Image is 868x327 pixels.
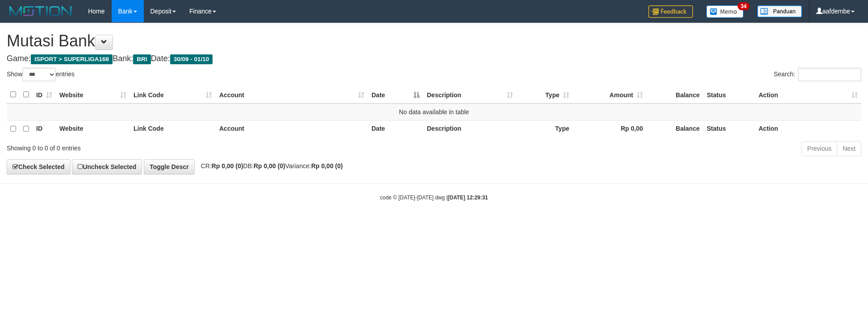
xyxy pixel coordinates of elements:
a: Uncheck Selected [72,159,142,174]
input: Search: [798,68,861,81]
img: MOTION_logo.png [7,4,75,18]
span: ISPORT > SUPERLIGA168 [31,54,113,64]
th: Status [703,120,755,137]
th: Amount: activate to sort column ascending [573,86,647,103]
th: Website [56,120,130,137]
label: Show entries [7,68,75,81]
small: code © [DATE]-[DATE] dwg | [380,195,488,201]
th: Account [216,120,368,137]
th: Status [703,86,755,103]
select: Showentries [22,68,56,81]
th: Date [368,120,423,137]
a: Previous [801,141,837,156]
th: Date: activate to sort column descending [368,86,423,103]
span: 30/09 - 01/10 [170,54,213,64]
img: panduan.png [757,5,802,17]
th: ID: activate to sort column ascending [33,86,56,103]
span: CR: DB: Variance: [196,162,343,170]
a: Next [837,141,861,156]
td: No data available in table [7,103,861,120]
span: BRI [133,54,150,64]
th: Action [755,120,861,137]
strong: [DATE] 12:29:31 [448,195,488,201]
a: Toggle Descr [144,159,195,174]
h1: Mutasi Bank [7,32,861,50]
a: Check Selected [7,159,71,174]
th: Account: activate to sort column ascending [216,86,368,103]
label: Search: [774,68,861,81]
th: Rp 0,00 [573,120,647,137]
th: Action: activate to sort column ascending [755,86,861,103]
th: Description [423,120,517,137]
strong: Rp 0,00 (0) [254,162,285,170]
img: Button%20Memo.svg [706,5,744,18]
th: Website: activate to sort column ascending [56,86,130,103]
th: Description: activate to sort column ascending [423,86,517,103]
th: Link Code [130,120,216,137]
th: Balance [647,86,703,103]
img: Feedback.jpg [648,5,693,18]
strong: Rp 0,00 (0) [311,162,343,170]
th: Balance [647,120,703,137]
th: ID [33,120,56,137]
th: Type: activate to sort column ascending [517,86,573,103]
h4: Game: Bank: Date: [7,54,861,63]
th: Link Code: activate to sort column ascending [130,86,216,103]
th: Type [517,120,573,137]
strong: Rp 0,00 (0) [212,162,243,170]
span: 34 [738,2,750,10]
div: Showing 0 to 0 of 0 entries [7,140,355,153]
